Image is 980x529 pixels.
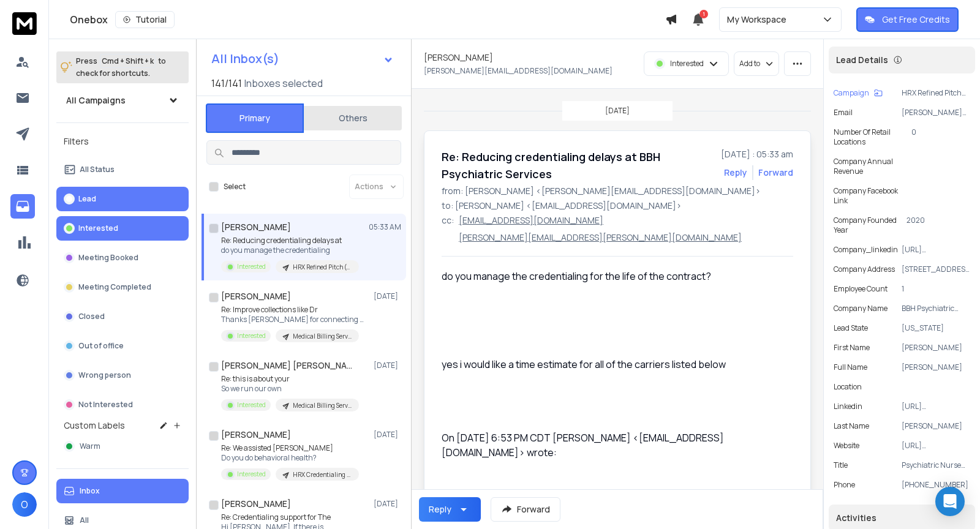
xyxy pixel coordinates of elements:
p: [PERSON_NAME][EMAIL_ADDRESS][DOMAIN_NAME] [424,66,612,76]
button: Tutorial [115,11,175,28]
button: Interested [56,216,189,241]
p: Meeting Booked [78,253,138,263]
p: [PERSON_NAME] [902,421,970,431]
p: [STREET_ADDRESS][PERSON_NAME][US_STATE] [902,264,970,274]
p: Out of office [78,341,124,351]
p: Company Address [834,264,895,274]
p: cc: [442,214,454,244]
button: Others [304,105,402,132]
button: Wrong person [56,363,189,388]
p: Company Founded Year [834,216,907,235]
div: Open Intercom Messenger [935,487,965,516]
p: to: [PERSON_NAME] <[EMAIL_ADDRESS][DOMAIN_NAME]> [442,200,793,212]
p: Interested [237,400,266,410]
button: Forward [491,497,560,522]
p: Phone [834,480,855,490]
p: Lead [78,194,96,204]
p: Company Facebook Link [834,186,907,206]
h1: [PERSON_NAME] [PERSON_NAME] [221,359,356,372]
p: Thanks [PERSON_NAME] for connecting me [221,315,368,325]
p: Psychiatric Nurse Practitioner [902,460,970,470]
button: O [12,492,37,517]
p: Press to check for shortcuts. [76,55,166,80]
p: [DATE] [374,291,401,301]
button: Campaign [834,88,883,98]
p: Re: Reducing credentialing delays at [221,236,359,246]
h1: [PERSON_NAME] [424,51,493,64]
label: Select [224,182,246,192]
p: So we run our own [221,384,359,394]
p: [DATE] [374,430,401,440]
p: [DATE] [374,361,401,370]
p: [US_STATE] [902,323,970,333]
p: [URL][DOMAIN_NAME] [902,441,970,451]
p: 1 [902,284,970,294]
h3: Filters [56,133,189,150]
p: All Status [80,165,115,174]
p: My Workspace [727,13,791,26]
p: [PERSON_NAME] [902,343,970,353]
p: HRX Refined Pitch (Oct) - Final [293,263,352,272]
p: Company Annual Revenue [834,157,911,176]
h1: All Inbox(s) [211,53,279,65]
button: Lead [56,187,189,211]
p: linkedin [834,402,862,411]
button: Inbox [56,479,189,503]
p: Re: this is about your [221,374,359,384]
p: Meeting Completed [78,282,151,292]
h1: [PERSON_NAME] [221,498,291,510]
button: Reply [419,497,481,522]
button: All Inbox(s) [202,47,404,71]
button: Warm [56,434,189,459]
p: Company Name [834,304,888,313]
p: [DATE] [605,106,630,116]
h1: [PERSON_NAME] [221,429,291,441]
p: Do you do behavioral health? [221,453,359,463]
p: [EMAIL_ADDRESS][DOMAIN_NAME] [459,214,603,227]
p: Get Free Credits [882,13,950,26]
button: Primary [206,103,304,133]
p: from: [PERSON_NAME] <[PERSON_NAME][EMAIL_ADDRESS][DOMAIN_NAME]> [442,185,793,197]
h3: Inboxes selected [244,76,323,91]
button: Meeting Completed [56,275,189,299]
p: [PERSON_NAME] [902,362,970,372]
div: Forward [758,167,793,179]
p: Lead Details [836,54,888,66]
p: website [834,441,859,451]
p: Re: We assisted [PERSON_NAME] [221,443,359,453]
p: HRX Refined Pitch (Oct) - Final [902,88,970,98]
div: Onebox [70,11,665,28]
div: On [DATE] 6:53 PM CDT [PERSON_NAME] <[EMAIL_ADDRESS][DOMAIN_NAME]> wrote: [442,430,783,460]
p: [PERSON_NAME][EMAIL_ADDRESS][DOMAIN_NAME] [902,108,970,118]
button: Closed [56,304,189,329]
p: company_linkedin [834,245,898,255]
p: Medical Billing Services (V2- Correct with Same ICP) [293,332,352,341]
p: [DATE] [374,499,401,509]
p: Medical Billing Services (V2- Correct with Same ICP) [293,401,352,410]
p: Campaign [834,88,869,98]
p: Closed [78,312,105,321]
p: Email [834,108,853,118]
p: 05:33 AM [369,222,401,232]
h1: [PERSON_NAME] [221,290,291,302]
h1: [PERSON_NAME] [221,221,291,233]
button: Reply [724,167,747,179]
p: First Name [834,343,870,353]
p: BBH Psychiatric Services [902,304,970,313]
button: Meeting Booked [56,246,189,270]
p: Employee Count [834,284,888,294]
div: do you manage the credentialing for the life of the contract? [442,269,783,283]
p: HRX Credentialing ( PST ) [New Set] [293,470,352,479]
h1: All Campaigns [66,94,126,107]
p: Full Name [834,362,867,372]
span: Cmd + Shift + k [100,54,156,68]
p: do you manage the credentialing [221,246,359,255]
button: All Status [56,157,189,182]
p: [DATE] : 05:33 am [721,148,793,160]
p: Re: Improve collections like Dr [221,305,368,315]
p: Interested [237,262,266,271]
p: Interested [237,331,266,340]
button: Get Free Credits [856,7,959,32]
